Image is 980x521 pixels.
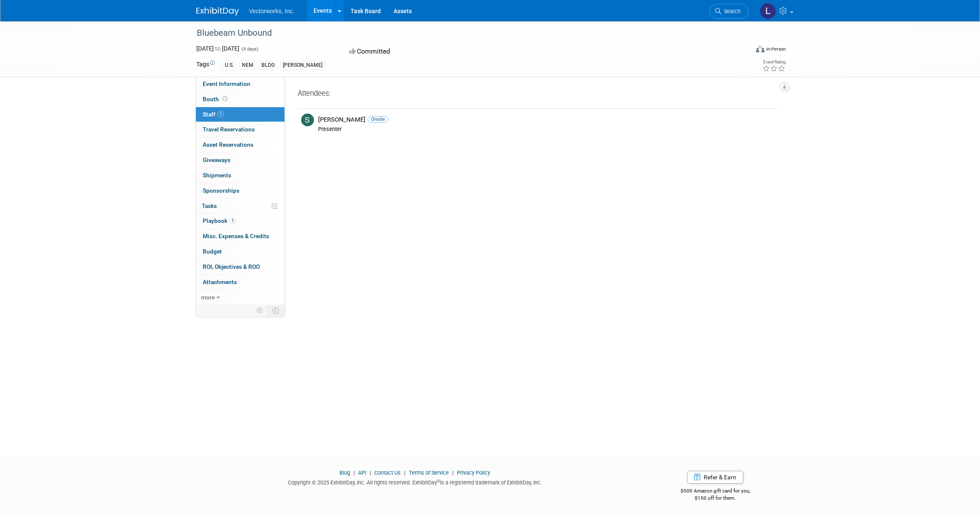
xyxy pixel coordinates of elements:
[351,470,357,476] span: |
[760,3,776,19] img: Luc Lefebvre
[253,305,267,316] td: Personalize Event Tab Strip
[221,96,229,102] span: Booth not reserved yet
[687,471,743,484] a: Refer & Earn
[368,116,388,122] span: Onsite
[241,46,259,52] span: (4 days)
[196,122,285,137] a: Travel Reservations
[196,214,285,228] a: Playbook1
[203,263,260,270] span: ROI, Objectives & ROO
[196,153,285,168] a: Giveaways
[647,495,784,502] div: $150 off for them.
[196,60,215,70] td: Tags
[218,111,224,117] span: 1
[196,7,239,16] img: ExhibitDay
[196,244,285,259] a: Budget
[196,229,285,244] a: Misc. Expenses & Credits
[196,259,285,274] a: ROI, Objectives & ROO
[230,218,236,224] span: 1
[203,217,236,224] span: Playbook
[450,470,456,476] span: |
[203,96,229,102] span: Booth
[203,279,237,285] span: Attachments
[409,470,449,476] a: Terms of Service
[196,183,285,198] a: Sponsorships
[196,107,285,122] a: Staff1
[214,45,222,52] span: to
[196,45,239,52] span: [DATE] [DATE]
[721,8,741,14] span: Search
[457,470,490,476] a: Privacy Policy
[259,61,277,70] div: BLDG
[347,44,535,59] div: Committed
[762,60,785,64] div: Event Rating
[318,116,774,124] div: [PERSON_NAME]
[203,248,222,255] span: Budget
[766,46,786,52] div: In-Person
[203,233,269,239] span: Misc. Expenses & Credits
[201,294,215,301] span: more
[298,88,778,100] div: Attendees:
[203,187,239,194] span: Sponsorships
[239,61,256,70] div: NEM
[196,77,285,91] a: Event Information
[402,470,408,476] span: |
[196,477,634,487] div: Copyright © 2025 ExhibitDay, Inc. All rights reserved. ExhibitDay is a registered trademark of Ex...
[203,80,250,87] span: Event Information
[203,157,230,163] span: Giveaways
[698,44,786,57] div: Event Format
[437,479,440,484] sup: ®
[249,8,295,14] span: Vectorworks, Inc.
[196,199,285,214] a: Tasks
[196,168,285,183] a: Shipments
[358,470,366,476] a: API
[196,137,285,152] a: Asset Reservations
[196,290,285,305] a: more
[280,61,325,70] div: [PERSON_NAME]
[203,172,231,179] span: Shipments
[267,305,285,316] td: Toggle Event Tabs
[222,61,236,70] div: U.S.
[710,4,749,19] a: Search
[339,470,350,476] a: Blog
[647,482,784,501] div: $500 Amazon gift card for you,
[301,114,314,126] img: S.jpg
[194,26,736,41] div: Bluebeam Unbound
[318,126,774,133] div: Presenter
[202,202,217,209] span: Tasks
[756,46,764,52] img: Format-Inperson.png
[203,141,253,148] span: Asset Reservations
[196,92,285,107] a: Booth
[203,126,255,133] span: Travel Reservations
[368,470,373,476] span: |
[196,275,285,290] a: Attachments
[203,111,224,118] span: Staff
[374,470,401,476] a: Contact Us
